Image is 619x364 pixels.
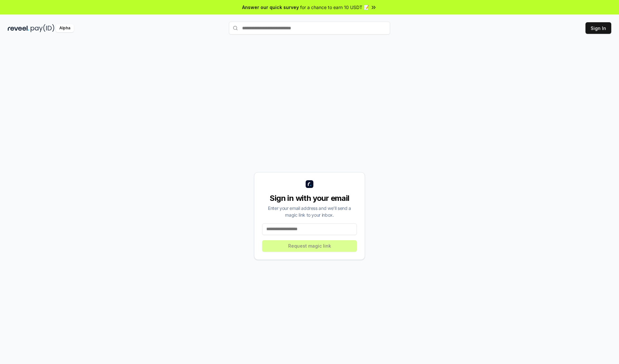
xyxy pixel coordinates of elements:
img: reveel_dark [8,24,29,32]
img: pay_id [31,24,54,32]
span: Answer our quick survey [242,4,299,11]
div: Alpha [56,24,74,32]
div: Enter your email address and we’ll send a magic link to your inbox. [262,205,357,218]
span: for a chance to earn 10 USDT 📝 [300,4,369,11]
img: logo_small [306,180,313,188]
div: Sign in with your email [262,193,357,203]
button: Sign In [585,22,611,34]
